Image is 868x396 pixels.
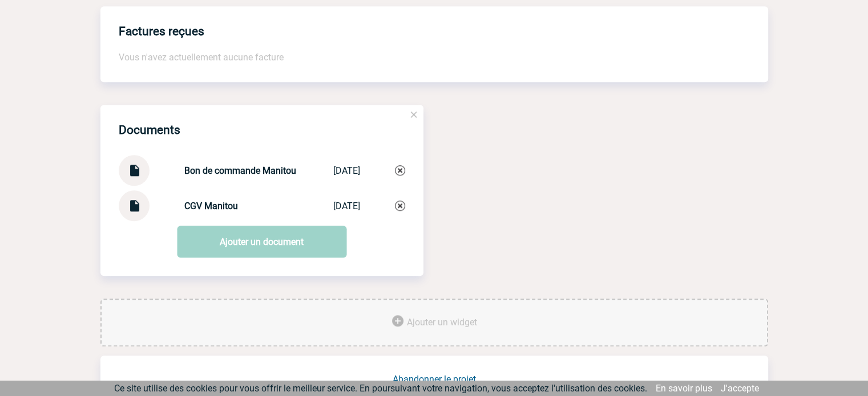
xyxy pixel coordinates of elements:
img: Supprimer [395,165,405,175]
div: [DATE] [333,201,360,211]
a: J'accepte [721,383,759,394]
span: Vous n'avez actuellement aucune facture [119,52,284,63]
img: Supprimer [395,201,405,211]
span: Ce site utilise des cookies pour vous offrir le meilleur service. En poursuivant votre navigation... [114,383,647,394]
strong: CGV Manitou [184,201,238,211]
div: [DATE] [333,165,360,176]
strong: Bon de commande Manitou [184,165,296,176]
span: Ajouter un widget [407,317,477,328]
h4: Documents [119,123,180,137]
img: close.png [409,109,419,120]
div: Ajouter des outils d'aide à la gestion de votre événement [100,299,768,346]
a: Abandonner le projet [393,374,476,385]
a: En savoir plus [656,383,712,394]
a: Ajouter un document [177,226,346,258]
h4: Factures reçues [119,25,204,38]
